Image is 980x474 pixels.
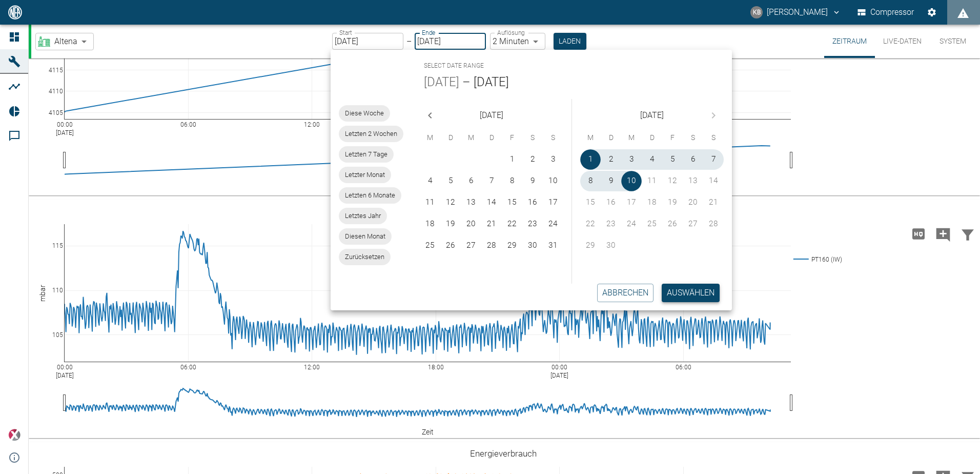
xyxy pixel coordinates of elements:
[424,74,459,91] button: [DATE]
[7,5,23,19] img: logo
[597,284,654,302] button: Abbrechen
[497,28,525,37] label: Auflösung
[580,171,601,191] button: 8
[502,235,522,256] button: 29
[339,28,352,37] label: Start
[824,25,875,58] button: Zeitraum
[502,214,522,234] button: 22
[622,128,641,148] span: Mittwoch
[406,35,412,47] p: –
[54,35,77,47] span: Altena
[339,149,394,160] span: Letzten 7 Tage
[581,128,600,148] span: Montag
[543,171,563,191] button: 10
[339,167,391,183] div: Letzter Monat
[474,74,509,91] button: [DATE]
[462,128,480,148] span: Mittwoch
[544,128,562,148] span: Sonntag
[459,74,474,91] h5: –
[481,214,502,234] button: 21
[602,128,620,148] span: Dienstag
[420,192,440,213] button: 11
[415,33,486,50] input: DD.MM.YYYY
[480,108,503,123] span: [DATE]
[339,105,390,122] div: Diese Woche
[923,3,941,22] button: Einstellungen
[704,128,723,148] span: Sonntag
[683,149,703,170] button: 6
[441,128,460,148] span: Dienstag
[663,128,682,148] span: Freitag
[522,235,543,256] button: 30
[424,58,484,74] span: Select date range
[339,170,391,180] span: Letzter Monat
[875,25,930,58] button: Live-Daten
[332,33,403,50] input: DD.MM.YYYY
[481,192,502,213] button: 14
[621,149,642,170] button: 3
[931,221,955,247] button: Kommentar hinzufügen
[601,171,621,191] button: 9
[643,128,661,148] span: Donnerstag
[339,252,391,262] span: Zurücksetzen
[420,235,440,256] button: 25
[440,235,461,256] button: 26
[580,149,601,170] button: 1
[502,171,522,191] button: 8
[640,108,664,123] span: [DATE]
[906,228,931,238] span: Hohe Auflösung
[955,221,980,247] button: Daten filtern
[543,192,563,213] button: 17
[440,214,461,234] button: 19
[482,128,501,148] span: Donnerstag
[339,208,387,224] div: Letztes Jahr
[642,149,662,170] button: 4
[420,105,440,126] button: Previous month
[421,128,439,148] span: Montag
[490,33,545,50] div: 2 Minuten
[543,214,563,234] button: 24
[440,171,461,191] button: 5
[8,429,21,441] img: Xplore Logo
[703,149,724,170] button: 7
[339,249,391,265] div: Zurücksetzen
[481,235,502,256] button: 28
[522,171,543,191] button: 9
[339,126,403,142] div: Letzten 2 Wochen
[750,6,763,18] div: KB
[502,149,522,170] button: 1
[339,108,390,118] span: Diese Woche
[422,28,435,37] label: Ende
[621,171,642,191] button: 10
[420,214,440,234] button: 18
[522,214,543,234] button: 23
[543,149,563,170] button: 3
[522,192,543,213] button: 16
[339,129,403,139] span: Letzten 2 Wochen
[339,228,392,245] div: Diesen Monat
[855,3,916,22] button: Compressor
[339,190,401,201] span: Letzten 6 Monate
[339,231,392,242] span: Diesen Monat
[523,128,542,148] span: Samstag
[543,235,563,256] button: 31
[502,192,522,213] button: 15
[38,35,77,48] a: Altena
[522,149,543,170] button: 2
[749,3,843,22] button: kevin.bittner@arcanum-energy.de
[461,171,481,191] button: 6
[339,187,401,204] div: Letzten 6 Monate
[930,25,976,58] button: System
[662,284,720,302] button: Auswählen
[662,149,683,170] button: 5
[554,33,586,50] button: Laden
[503,128,521,148] span: Freitag
[420,171,440,191] button: 4
[339,146,394,163] div: Letzten 7 Tage
[481,171,502,191] button: 7
[601,149,621,170] button: 2
[461,192,481,213] button: 13
[440,192,461,213] button: 12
